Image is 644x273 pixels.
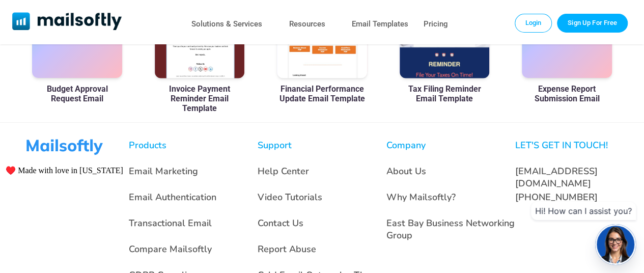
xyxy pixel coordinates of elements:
a: Trial [557,14,628,32]
a: Compare Mailsoftly [129,243,212,255]
a: Solutions & Services [191,17,262,32]
a: Email Marketing [129,165,198,177]
a: Video Tutorials [258,191,322,203]
a: Pricing [424,17,448,32]
a: Mailsoftly [12,12,122,32]
a: Login [515,14,552,32]
a: Tax Filing Reminder Email Template [400,84,490,103]
span: ♥️ Made with love in [US_STATE] [6,166,123,175]
a: Financial Performance Update Email Template [277,84,367,103]
a: Contact Us [258,217,303,229]
a: Email Templates [352,17,408,32]
a: Expense Report Submission Email [522,84,612,103]
a: Email Authentication [129,191,216,203]
a: East Bay Business Networking Group [386,217,515,241]
a: [EMAIL_ADDRESS][DOMAIN_NAME] [515,165,598,189]
a: Help Center [258,165,309,177]
a: Report Abuse [258,243,316,255]
a: Invoice Payment Reminder Email Template [155,84,245,113]
a: [PHONE_NUMBER] [515,191,598,203]
div: Hi! How can I assist you? [531,202,636,220]
a: Why Mailsoftly? [386,191,456,203]
a: About Us [386,165,426,177]
a: Resources [289,17,325,32]
a: Transactional Email [129,217,212,229]
a: Budget Approval Request Email [32,84,122,103]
